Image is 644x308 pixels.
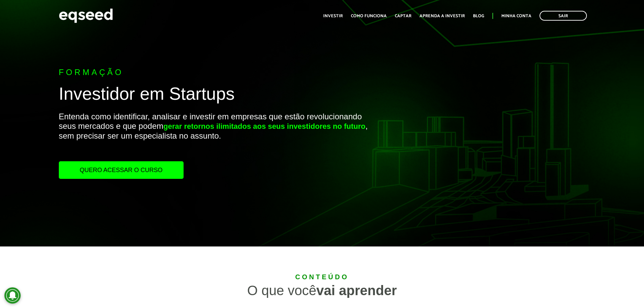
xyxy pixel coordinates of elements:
[323,14,343,18] a: Investir
[395,14,411,18] a: Captar
[540,11,587,21] a: Sair
[112,284,531,297] div: O que você
[59,161,184,179] a: Quero acessar o curso
[59,112,371,161] p: Entenda como identificar, analisar e investir em empresas que estão revolucionando seus mercados ...
[420,14,465,18] a: Aprenda a investir
[163,122,365,131] strong: gerar retornos ilimitados aos seus investidores no futuro
[59,7,113,25] img: EqSeed
[351,14,387,18] a: Como funciona
[473,14,484,18] a: Blog
[112,274,531,280] div: Conteúdo
[59,84,371,107] h1: Investidor em Startups
[316,283,397,298] strong: vai aprender
[501,14,531,18] a: Minha conta
[59,68,371,77] p: Formação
